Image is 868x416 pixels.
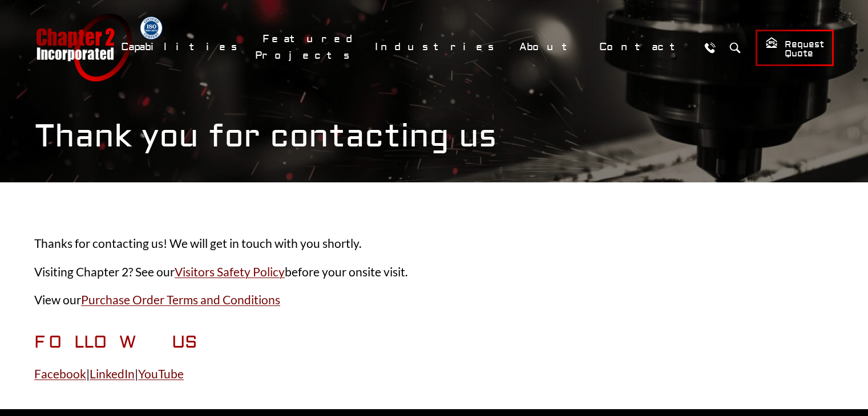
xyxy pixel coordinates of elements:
[35,117,834,156] h1: Thank you for contacting us
[175,264,285,279] a: Visitors Safety Policy
[725,37,746,58] button: Search
[255,27,362,68] a: Featured Projects
[700,37,721,58] a: Call Us
[138,366,184,381] a: YouTube
[35,14,132,81] a: Chapter 2 Incorporated
[34,234,834,253] p: Thanks for contacting us! We will get in touch with you shortly.
[34,366,86,381] a: Facebook
[90,366,135,381] a: LinkedIn
[765,36,824,60] span: Request Quote
[34,262,834,282] p: Visiting Chapter 2? See our before your onsite visit.
[114,35,249,59] a: Capabilities
[368,35,506,59] a: Industries
[512,35,586,59] a: About
[34,290,834,309] p: View our
[34,332,834,353] h3: FOLLOW US
[81,292,280,307] a: Purchase Order Terms and Conditions
[756,30,834,66] a: Request Quote
[34,364,834,384] p: | |
[592,35,694,59] a: Contact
